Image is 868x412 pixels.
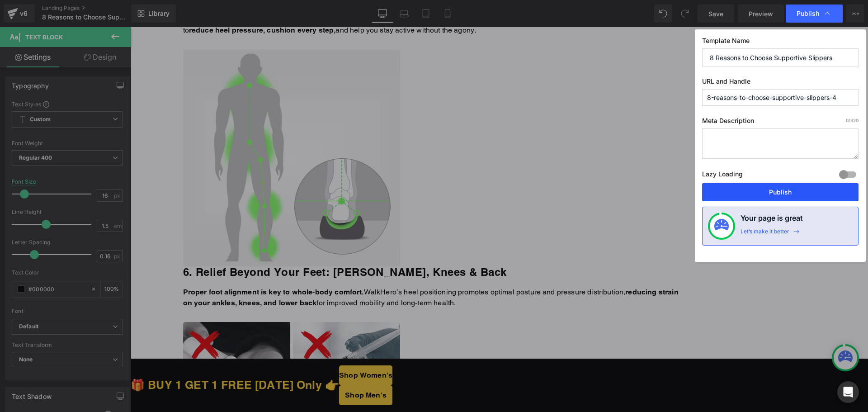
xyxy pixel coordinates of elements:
[702,168,743,183] label: Lazy Loading
[702,117,859,128] label: Meta Description
[52,260,550,281] p: WalkHero’s heel positioning promotes optimal posture and pressure distribution, for improved mobi...
[846,118,849,123] span: 0
[714,219,729,233] img: onboarding-status.svg
[52,238,376,251] b: 6. Relief Beyond Your Feet: [PERSON_NAME], Knees & Back
[208,343,262,354] span: Shop Women's
[52,260,233,269] strong: Proper foot alignment is key to whole-body comfort.
[741,228,789,240] div: Let’s make it better
[702,37,859,48] label: Template Name
[702,183,859,201] button: Publish
[208,338,262,358] a: Shop Women's
[208,358,262,378] a: Shop Men's
[214,363,256,374] span: Shop Men's
[846,118,859,123] span: /320
[837,381,859,403] div: Open Intercom Messenger
[797,9,819,18] span: Publish
[741,213,803,228] h4: Your page is great
[702,77,859,89] label: URL and Handle
[52,260,550,281] div: To enrich screen reader interactions, please activate Accessibility in Grammarly extension settings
